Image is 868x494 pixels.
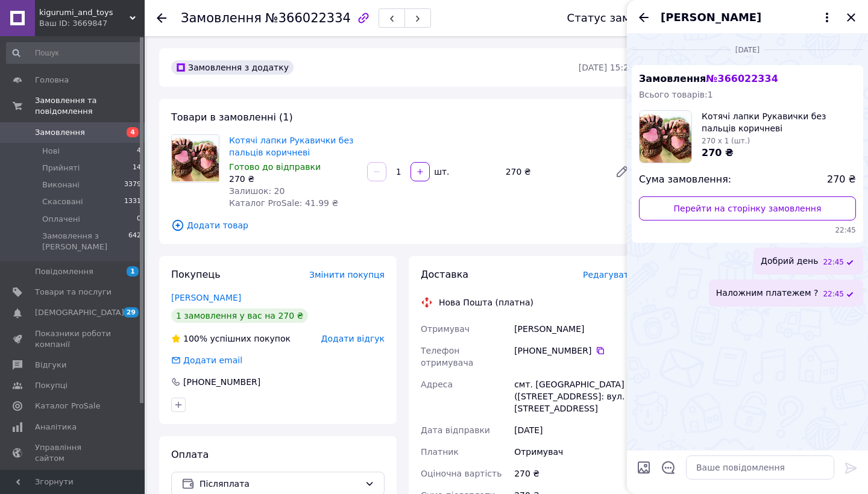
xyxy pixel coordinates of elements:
[731,45,765,55] span: [DATE]
[35,401,100,411] span: Каталог ProSale
[823,289,844,299] span: 22:45 10.10.2025
[35,328,112,350] span: Показники роботи компанії
[35,287,112,298] span: Товари та послуги
[6,42,142,64] input: Пошук
[182,376,262,388] div: [PHONE_NUMBER]
[512,463,637,484] div: 270 ₴
[436,296,536,308] div: Нова Пошта (платна)
[229,136,353,157] a: Котячі лапки Рукавички без пальців коричневі
[512,374,637,419] div: смт. [GEOGRAPHIC_DATA] ([STREET_ADDRESS]: вул. [STREET_ADDRESS]
[42,231,128,252] span: Замовлення з [PERSON_NAME]
[128,231,141,252] span: 642
[637,10,651,25] button: Назад
[127,127,139,137] span: 4
[421,380,453,389] span: Адреса
[265,11,351,25] span: №366022334
[171,111,293,123] span: Товари в замовленні (1)
[124,196,141,207] span: 1331
[42,196,83,207] span: Скасовані
[632,43,863,55] div: 10.10.2025
[309,270,385,280] span: Змінити покупця
[661,10,761,25] span: [PERSON_NAME]
[137,214,141,225] span: 0
[133,163,141,174] span: 14
[171,449,209,460] span: Оплата
[421,447,459,457] span: Платник
[761,255,818,267] span: Добрий день
[661,10,834,25] button: [PERSON_NAME]
[229,198,338,208] span: Каталог ProSale: 41.99 ₴
[172,135,219,181] img: Котячі лапки Рукавички без пальців коричневі
[702,110,856,134] span: Котячі лапки Рукавички без пальців коричневі
[716,287,819,299] span: Наложним платежем ?
[610,160,634,184] a: Редагувати
[321,334,385,343] span: Додати відгук
[639,196,856,220] a: Перейти на сторінку замовлення
[579,63,634,72] time: [DATE] 15:26
[157,12,166,24] div: Повернутися назад
[124,180,141,190] span: 3379
[171,333,291,345] div: успішних покупок
[42,163,80,174] span: Прийняті
[124,307,139,317] span: 29
[171,269,221,280] span: Покупець
[35,127,85,138] span: Замовлення
[706,73,778,84] span: № 366022334
[640,111,691,163] img: 5580937196_w100_h100_koshachi-lapki-perchatki.jpg
[42,146,60,157] span: Нові
[35,266,93,277] span: Повідомлення
[827,173,856,187] span: 270 ₴
[127,266,139,277] span: 1
[183,334,207,343] span: 100%
[39,7,130,18] span: kigurumi_and_toys
[171,60,294,75] div: Замовлення з додатку
[170,354,244,366] div: Додати email
[512,441,637,463] div: Отримувач
[431,166,450,178] div: шт.
[182,354,244,366] div: Додати email
[39,18,145,29] div: Ваш ID: 3669847
[171,219,634,232] span: Додати товар
[421,346,473,367] span: Телефон отримувача
[200,477,360,490] span: Післяплата
[229,186,285,196] span: Залишок: 20
[35,360,66,370] span: Відгуки
[567,12,678,24] div: Статус замовлення
[171,293,241,302] a: [PERSON_NAME]
[512,318,637,340] div: [PERSON_NAME]
[702,137,750,145] span: 270 x 1 (шт.)
[137,146,141,157] span: 4
[501,163,605,180] div: 270 ₴
[35,75,69,86] span: Головна
[35,307,124,318] span: [DEMOGRAPHIC_DATA]
[421,425,490,435] span: Дата відправки
[823,257,844,267] span: 22:45 10.10.2025
[421,269,468,280] span: Доставка
[421,469,502,478] span: Оціночна вартість
[639,90,713,99] span: Всього товарів: 1
[35,422,77,433] span: Аналітика
[844,10,858,25] button: Закрити
[639,73,778,84] span: Замовлення
[35,95,145,117] span: Замовлення та повідомлення
[639,225,856,236] span: 22:45 10.10.2025
[702,147,734,158] span: 270 ₴
[229,173,357,185] div: 270 ₴
[35,442,112,464] span: Управління сайтом
[35,380,68,391] span: Покупці
[229,162,321,172] span: Готово до відправки
[512,419,637,441] div: [DATE]
[42,180,80,190] span: Виконані
[421,324,470,334] span: Отримувач
[42,214,80,225] span: Оплачені
[514,345,634,357] div: [PHONE_NUMBER]
[583,270,634,280] span: Редагувати
[181,11,262,25] span: Замовлення
[171,308,308,323] div: 1 замовлення у вас на 270 ₴
[639,173,731,187] span: Сума замовлення:
[661,460,676,475] button: Відкрити шаблони відповідей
